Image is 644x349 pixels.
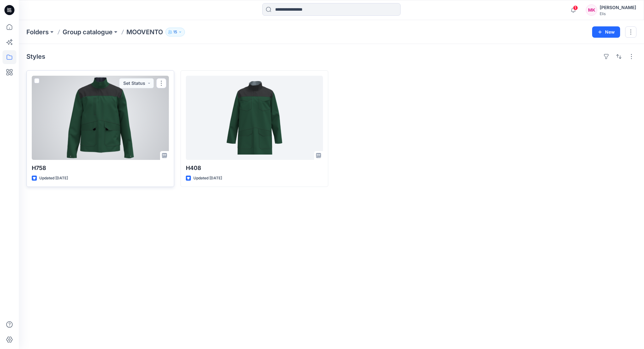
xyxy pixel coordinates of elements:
p: MOOVENTO [126,28,163,36]
p: Updated [DATE] [193,175,222,182]
h4: Styles [26,53,45,60]
a: H758 [32,76,169,160]
button: New [592,26,620,38]
button: 15 [165,28,185,36]
p: H758 [32,164,169,172]
a: Folders [26,28,49,36]
div: MK [586,4,597,16]
div: Elis [600,11,636,16]
a: Group catalogue [63,28,113,36]
div: [PERSON_NAME] [600,4,636,11]
span: 1 [573,5,578,10]
p: Updated [DATE] [39,175,68,182]
p: H408 [186,164,323,172]
a: H408 [186,76,323,160]
p: 15 [173,29,177,35]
